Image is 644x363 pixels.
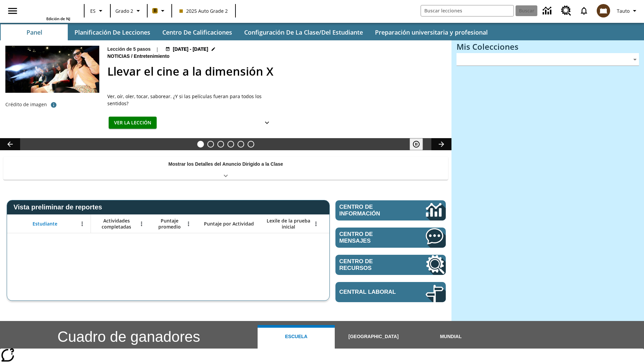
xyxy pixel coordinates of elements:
img: avatar image [597,4,610,17]
button: 18 ago - 24 ago Elegir fechas [164,46,217,53]
h2: Llevar el cine a la dimensión X [107,63,443,80]
button: Carrusel de lecciones, seguir [431,138,451,150]
span: Centro de recursos [339,258,406,272]
button: Ver la lección [109,117,157,129]
button: Abrir el menú lateral [3,1,22,21]
h3: Mis Colecciones [457,42,639,51]
span: Estudiante [33,221,57,227]
img: El panel situado frente a los asientos rocía con agua nebulizada al feliz público en un cine equi... [5,46,99,93]
span: Centro de mensajes [339,231,406,244]
input: Buscar campo [421,5,514,16]
button: [GEOGRAPHIC_DATA] [335,325,412,349]
a: Centro de información [335,200,446,220]
div: Portada [26,2,70,21]
button: Perfil/Configuración [614,5,641,17]
button: Ver más [260,117,274,129]
div: Ver, oír, oler, tocar, saborear. ¿Y si las películas fueran para todos los sentidos? [107,93,275,107]
span: Central laboral [339,289,406,295]
span: B [154,6,157,15]
span: / [131,53,132,59]
span: 2025 Auto Grade 2 [179,7,228,14]
a: Centro de recursos, Se abrirá en una pestaña nueva. [335,255,446,275]
a: Centro de mensajes [335,228,446,248]
button: Diapositiva 5 ¿Cuál es la gran idea? [237,141,244,148]
span: Vista preliminar de reportes [13,203,105,211]
button: Abrir menú [183,219,194,229]
p: Lección de 5 pasos [107,46,151,53]
a: Central laboral [335,282,446,302]
button: Diapositiva 1 Llevar el cine a la dimensión X [197,141,204,148]
button: Grado: Grado 2, Elige un grado [113,5,145,17]
p: Mostrar los Detalles del Anuncio Dirigido a la Clase [168,161,283,168]
button: Centro de calificaciones [157,24,237,40]
a: Portada [26,3,70,16]
button: Configuración de la clase/del estudiante [239,24,368,40]
button: Mundial [412,325,489,349]
button: Escoja un nuevo avatar [593,2,614,19]
button: Crédito de foto: The Asahi Shimbun vía Getty Images [47,99,60,111]
button: Diapositiva 6 Una idea, mucho trabajo [248,141,254,148]
span: ES [90,7,96,14]
span: Noticias [107,53,131,60]
button: Lenguaje: ES, Selecciona un idioma [87,5,108,17]
button: Escuela [258,325,335,349]
button: Abrir menú [77,219,87,229]
a: Centro de recursos, Se abrirá en una pestaña nueva. [557,2,575,20]
button: Pausar [410,138,423,150]
span: Puntaje por Actividad [204,221,254,227]
a: Centro de información [539,2,557,20]
button: Abrir menú [311,219,321,229]
div: Mostrar los Detalles del Anuncio Dirigido a la Clase [3,157,448,180]
span: | [156,46,159,53]
button: Diapositiva 2 ¿Lo quieres con papas fritas? [207,141,214,148]
button: Abrir menú [137,219,147,229]
button: Diapositiva 4 ¿Los autos del futuro? [227,141,234,148]
span: Tauto [617,7,630,14]
button: Boost El color de la clase es anaranjado claro. Cambiar el color de la clase. [150,5,169,17]
a: Notificaciones [575,2,593,19]
p: Crédito de imagen [5,101,47,108]
span: Actividades completadas [94,218,139,230]
button: Preparación universitaria y profesional [370,24,493,40]
button: Planificación de lecciones [69,24,156,40]
span: Grado 2 [115,7,133,14]
div: Pausar [410,138,430,150]
span: Lexile de la prueba inicial [264,218,313,230]
button: Diapositiva 3 Modas que pasaron de moda [217,141,224,148]
span: Centro de información [339,204,403,217]
span: [DATE] - [DATE] [173,46,208,53]
span: Puntaje promedio [153,218,185,230]
span: Entretenimiento [134,53,171,60]
button: Panel [1,24,68,40]
span: Edición de NJ [46,16,70,21]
